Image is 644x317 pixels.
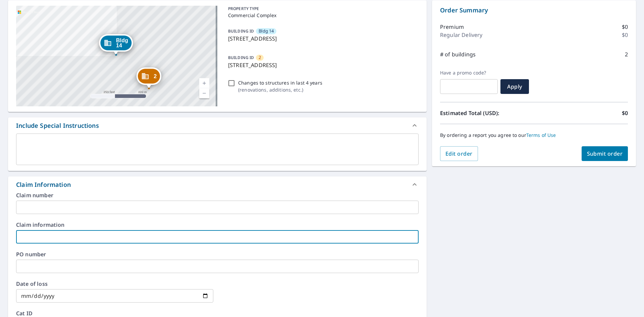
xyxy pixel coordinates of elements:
[16,281,213,286] label: Date of loss
[526,132,556,138] a: Terms of Use
[8,117,427,134] div: Include Special Instructions
[506,83,524,90] span: Apply
[622,31,628,39] p: $0
[259,54,261,61] span: 2
[16,121,99,130] div: Include Special Instructions
[137,67,161,88] div: Dropped pin, building 2, Commercial property, 14150 NW 8th St Sunrise, FL 33325
[445,150,473,157] span: Edit order
[238,79,322,86] p: Changes to structures in last 4 years
[440,146,478,161] button: Edit order
[116,38,128,48] span: Bldg 14
[228,61,416,69] p: [STREET_ADDRESS]
[259,28,274,34] span: Bldg 14
[440,70,498,76] label: Have a promo code?
[228,6,416,12] p: PROPERTY TYPE
[625,50,628,58] p: 2
[16,311,419,316] label: Cat ID
[622,23,628,31] p: $0
[228,12,416,19] p: Commercial Complex
[622,109,628,117] p: $0
[16,193,419,198] label: Claim number
[228,28,254,34] p: BUILDING ID
[440,132,628,138] p: By ordering a report you agree to our
[228,55,254,60] p: BUILDING ID
[440,109,534,117] p: Estimated Total (USD):
[440,6,628,15] p: Order Summary
[99,34,133,55] div: Dropped pin, building Bldg 14, Commercial property, 14151 NW 8th St Sunrise, FL 33325
[16,180,71,189] div: Claim Information
[199,88,209,98] a: Current Level 17, Zoom Out
[199,78,209,88] a: Current Level 17, Zoom In
[16,222,419,227] label: Claim information
[8,176,427,193] div: Claim Information
[154,74,157,79] span: 2
[16,252,419,257] label: PO number
[440,50,476,58] p: # of buildings
[587,150,623,157] span: Submit order
[228,35,416,43] p: [STREET_ADDRESS]
[238,86,322,93] p: ( renovations, additions, etc. )
[440,31,482,39] p: Regular Delivery
[500,79,529,94] button: Apply
[582,146,628,161] button: Submit order
[440,23,464,31] p: Premium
